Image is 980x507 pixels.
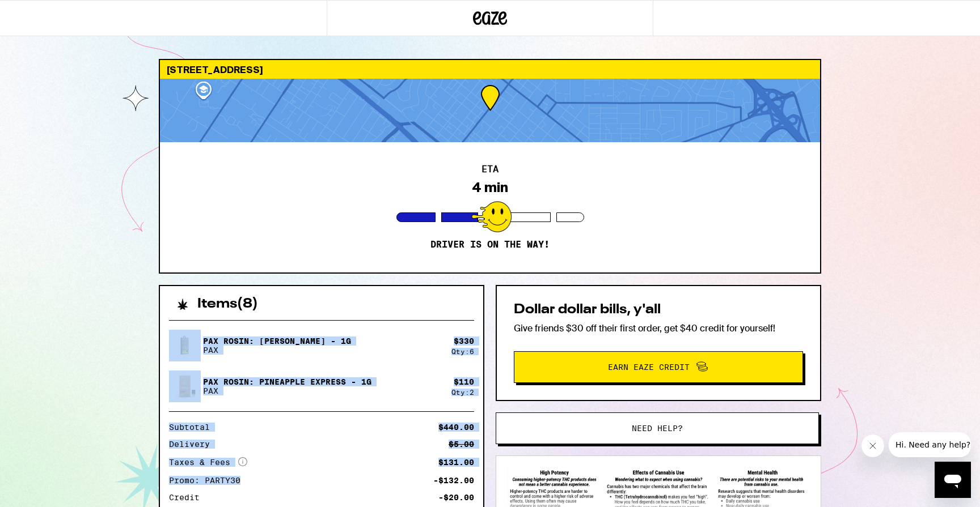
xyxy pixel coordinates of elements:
p: PAX Rosin: Pineapple Express - 1g [203,377,371,386]
iframe: Button to launch messaging window [935,462,971,498]
div: [STREET_ADDRESS] [160,60,820,79]
div: $ 110 [454,377,474,386]
h2: Dollar dollar bills, y'all [514,303,803,317]
span: Earn Eaze Credit [608,363,690,371]
button: Need help? [496,412,819,444]
button: Earn Eaze Credit [514,351,803,383]
h2: Items ( 8 ) [197,297,258,311]
span: Need help? [632,424,683,432]
iframe: Close message [861,434,884,457]
div: Qty: 6 [451,348,474,355]
img: PAX Rosin: Pineapple Express - 1g [169,370,201,402]
p: PAX [203,386,371,395]
div: Subtotal [169,423,218,431]
div: Delivery [169,440,218,448]
p: Give friends $30 off their first order, get $40 credit for yourself! [514,322,803,334]
div: -$20.00 [438,493,474,501]
h2: ETA [481,165,499,174]
div: $ 330 [454,336,474,346]
p: PAX Rosin: [PERSON_NAME] - 1g [203,336,351,346]
img: PAX Rosin: Jack Herer - 1g [169,330,201,361]
div: Promo: PARTY30 [169,476,248,484]
iframe: Message from company [889,432,971,457]
div: 4 min [472,180,508,195]
div: -$132.00 [433,476,474,484]
div: $131.00 [438,458,474,466]
div: Qty: 2 [451,389,474,396]
div: Credit [169,493,208,501]
p: Driver is on the way! [430,239,550,250]
div: Taxes & Fees [169,457,247,467]
div: $5.00 [449,440,474,448]
p: PAX [203,346,351,355]
div: $440.00 [438,423,474,431]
